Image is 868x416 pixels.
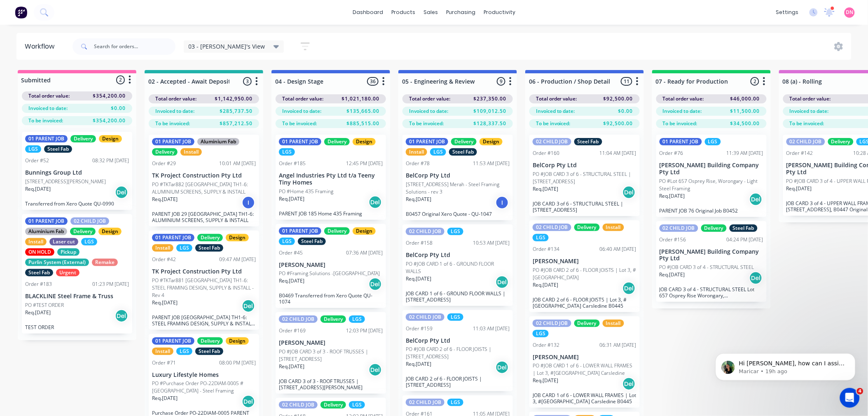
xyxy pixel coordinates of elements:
span: $0.00 [111,105,126,112]
div: Design [98,228,122,235]
div: Order #71 [152,359,176,367]
div: Delivery [574,320,600,327]
div: Remake [92,259,118,266]
div: Delivery [321,401,346,409]
span: To be invoiced: [282,120,317,127]
div: Design [226,234,249,241]
div: LGS [279,148,295,156]
p: Req. [DATE] [660,192,685,200]
span: $885,515.00 [346,120,379,127]
div: I [496,196,509,209]
div: 01 PARENT JOB [279,138,321,145]
p: PO #TKTar881 [GEOGRAPHIC_DATA] TH1-6: STEEL FRAMING DESIGN, SUPPLY & INSTALL - Rev 4 [152,277,256,299]
div: 10:53 AM [DATE] [473,239,510,247]
div: Delivery [197,337,223,345]
div: Delivery [152,148,178,156]
span: Total order value: [663,95,704,103]
div: Order #156 [660,236,686,243]
span: DN [846,9,854,16]
p: Transferred from Xero Quote QU-0990 [25,201,129,207]
span: $128,337.50 [473,120,506,127]
div: Design [353,227,376,235]
div: I [242,196,255,209]
div: 02 CHILD JOB [533,320,571,327]
p: Req. [DATE] [786,185,812,192]
span: Invoiced to date: [790,108,829,115]
span: $11,500.00 [730,108,760,115]
div: Order #142 [786,150,813,157]
p: JOB CARD 2 of 6 - FLOOR JOISTS | Lot 3, #[GEOGRAPHIC_DATA] Carsledine B0445 [533,297,636,309]
p: Req. [DATE] [25,185,51,193]
div: 01 PARENT JOBDeliveryDesignLGSSteel FabOrder #4507:36 AM [DATE][PERSON_NAME]PO #Framing Solutions... [276,224,386,308]
span: Invoiced to date: [282,108,321,115]
div: settings [772,6,803,19]
div: 02 CHILD JOB [533,138,571,145]
div: Steel Fab [44,145,72,153]
div: Order #29 [152,160,176,167]
div: 02 CHILD JOB [406,228,445,235]
span: To be invoiced: [409,120,444,127]
div: Del [115,309,128,323]
span: To be invoiced: [28,117,63,124]
div: 02 CHILD JOB [660,224,698,232]
div: LGS [533,330,549,337]
div: 02 CHILD JOB [406,313,445,321]
div: Install [406,148,427,156]
p: Bunnings Group Ltd [25,169,129,176]
div: Steel Fab [195,348,223,355]
div: Del [622,186,636,199]
div: 10:01 AM [DATE] [219,160,256,167]
p: Angel Industries Pty Ltd t/a Teeny Tiny Homes [279,172,383,186]
p: PO #JOB CARD 3 of 3 - ROOF TRUSSES | [STREET_ADDRESS] [279,348,383,363]
p: B0469 Transferred from Xero Quote QU-1074 [279,292,383,305]
div: Del [622,377,636,390]
span: $354,200.00 [93,92,126,100]
p: [STREET_ADDRESS] Merah - Steel Framing Solutions - rev 3 [406,181,510,196]
p: Req. [DATE] [533,185,558,193]
div: Delivery [828,138,854,145]
div: Delivery [197,234,223,241]
div: LGS [349,401,365,409]
p: Req. [DATE] [406,275,431,283]
div: 02 CHILD JOBSteel FabOrder #16011:04 AM [DATE]BelCorp Pty LtdPO #JOB CARD 3 of 6 - STRUCTURAL STE... [529,135,640,216]
span: Invoiced to date: [28,105,68,112]
div: 02 CHILD JOB [279,401,318,409]
div: 01:23 PM [DATE] [92,280,129,288]
div: 01 PARENT JOB [406,138,448,145]
div: LGS [447,228,463,235]
div: Pickup [57,248,80,256]
span: $92,500.00 [604,120,633,127]
span: Invoiced to date: [536,108,575,115]
div: 02 CHILD JOB [279,316,318,323]
div: Steel Fab [25,269,53,276]
div: Del [749,271,763,285]
div: Delivery [321,316,346,323]
div: Order #134 [533,245,559,253]
p: [PERSON_NAME] [279,262,383,269]
p: TK Project Construction Pty Ltd [152,268,256,275]
p: PO #Home 435 Framing [279,188,333,195]
p: Req. [DATE] [152,299,178,306]
div: 01 PARENT JOBAluminium FabDeliveryInstallOrder #2910:01 AM [DATE]TK Project Construction Pty LtdP... [149,135,259,227]
div: LGS [447,313,463,321]
p: PO #Framing Solutions -[GEOGRAPHIC_DATA] [279,270,380,277]
div: Install [25,238,47,245]
div: 09:47 AM [DATE] [219,256,256,263]
div: Order #42 [152,256,176,263]
div: Install [603,224,624,231]
div: products [387,6,419,19]
p: Req. [DATE] [279,363,304,370]
div: LGS [447,399,463,406]
p: [PERSON_NAME] [533,258,636,265]
div: Steel Fab [574,138,602,145]
p: JOB CARD 1 of 6 - GROUND FLOOR WALLS | [STREET_ADDRESS] [406,290,510,303]
div: 04:24 PM [DATE] [727,236,763,243]
div: Steel Fab [195,244,223,252]
div: Urgent [56,269,80,276]
div: Order #183 [25,280,52,288]
div: Del [242,299,255,313]
div: 02 CHILD JOBDeliveryLGSOrder #16912:03 PM [DATE][PERSON_NAME]PO #JOB CARD 3 of 3 - ROOF TRUSSES |... [276,312,386,394]
p: JOB CARD 2 of 6 - FLOOR JOISTS | [STREET_ADDRESS] [406,376,510,388]
p: PO #JOB CARD 2 of 6 - FLOOR JOISTS | [STREET_ADDRESS] [406,346,510,360]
